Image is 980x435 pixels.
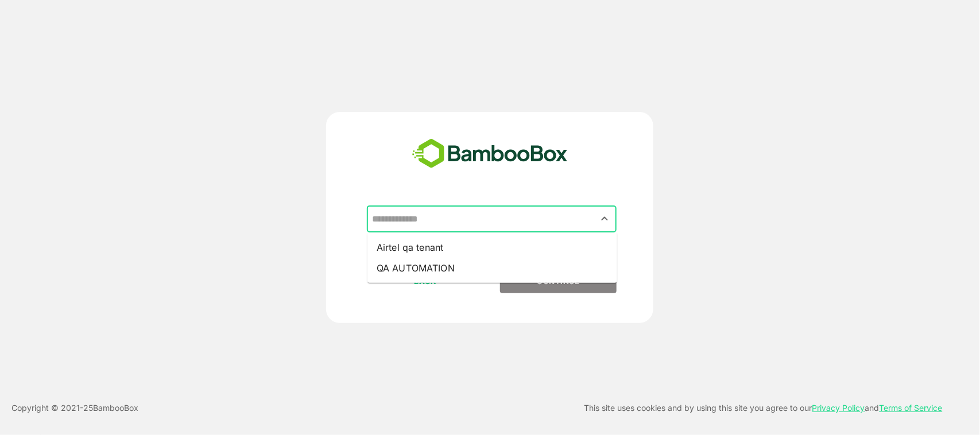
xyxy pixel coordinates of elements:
li: Airtel qa tenant [367,237,617,258]
a: Privacy Policy [812,403,865,413]
p: This site uses cookies and by using this site you agree to our and [584,401,943,415]
li: QA AUTOMATION [367,258,617,278]
button: Close [597,211,613,227]
img: bamboobox [406,135,574,173]
a: Terms of Service [880,403,943,413]
p: Copyright © 2021- 25 BambooBox [11,401,138,415]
